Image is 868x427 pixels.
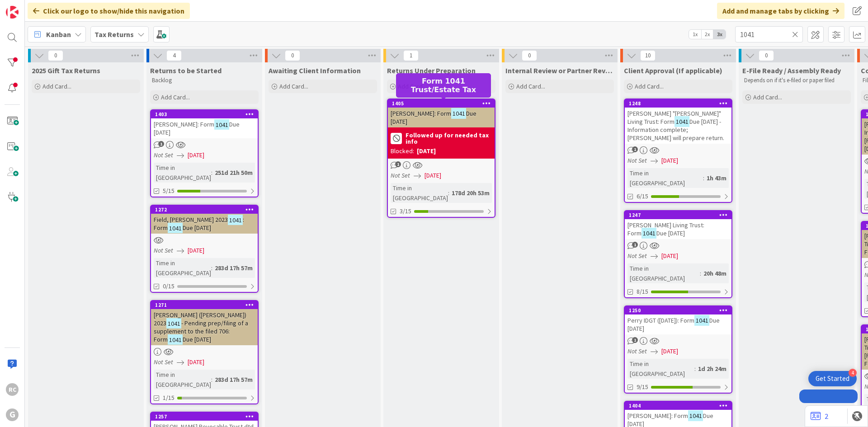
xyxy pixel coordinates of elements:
[161,93,190,101] span: Add Card...
[188,246,204,255] span: [DATE]
[627,263,700,283] div: Time in [GEOGRAPHIC_DATA]
[629,212,731,218] div: 1247
[211,168,212,178] span: :
[151,301,258,309] div: 1271
[154,358,173,366] i: Not Set
[627,109,721,126] span: [PERSON_NAME] "[PERSON_NAME]" Living Trust: Form
[214,119,229,130] mark: 1041
[448,188,449,198] span: :
[808,371,857,386] div: Open Get Started checklist, remaining modules: 4
[6,408,19,421] div: G
[183,335,211,343] span: Due [DATE]
[391,109,451,117] span: [PERSON_NAME]: Form
[701,268,729,278] div: 20h 48m
[391,146,414,156] div: Blocked:
[154,120,240,136] span: Due [DATE]
[154,120,214,128] span: [PERSON_NAME]: Form
[516,82,545,90] span: Add Card...
[627,359,694,379] div: Time in [GEOGRAPHIC_DATA]
[627,316,720,333] span: Due [DATE]
[151,110,258,118] div: 1403
[688,410,703,421] mark: 1041
[449,188,492,198] div: 178d 20h 53m
[735,26,803,42] input: Quick Filter...
[211,263,212,273] span: :
[425,171,441,180] span: [DATE]
[625,99,731,144] div: 1248[PERSON_NAME] "[PERSON_NAME]" Living Trust: Form1041Due [DATE] - Information complete; [PERSO...
[700,268,701,278] span: :
[689,30,701,39] span: 1x
[661,156,678,165] span: [DATE]
[188,150,204,160] span: [DATE]
[163,186,175,196] span: 5/15
[151,206,258,214] div: 1272
[640,50,656,61] span: 10
[713,30,726,39] span: 3x
[816,374,849,383] div: Get Started
[703,173,704,183] span: :
[42,82,71,90] span: Add Card...
[48,50,63,61] span: 0
[154,216,228,224] span: Field, [PERSON_NAME] 2023
[661,251,678,261] span: [DATE]
[637,192,648,201] span: 6/15
[168,334,183,345] mark: 1041
[154,151,173,159] i: Not Set
[742,66,841,75] span: E-File Ready / Assembly Ready
[155,111,258,117] div: 1403
[522,50,537,61] span: 0
[625,306,731,314] div: 1250
[158,141,164,147] span: 1
[637,287,648,296] span: 8/15
[627,156,647,164] i: Not Set
[392,100,495,107] div: 1405
[759,50,774,61] span: 0
[417,146,436,156] div: [DATE]
[388,99,495,108] div: 1405
[811,411,828,422] a: 2
[632,337,638,343] span: 1
[451,108,466,118] mark: 1041
[625,402,731,410] div: 1404
[625,306,731,334] div: 1250Perry IDGT ([DATE]): Form1041Due [DATE]
[637,382,648,392] span: 9/15
[406,132,492,145] b: Followed up for needed tax info
[166,318,181,328] mark: 1041
[624,66,722,75] span: Client Approval (If applicable)
[388,99,495,127] div: 1405[PERSON_NAME]: Form1041Due [DATE]
[629,100,731,107] div: 1248
[675,116,689,127] mark: 1041
[285,50,300,61] span: 0
[505,66,614,75] span: Internal Review or Partner Review
[403,50,419,61] span: 1
[151,206,258,234] div: 1272Field, [PERSON_NAME] 20231041: Form1041Due [DATE]
[627,221,704,237] span: [PERSON_NAME] Living Trust: Form
[154,246,173,254] i: Not Set
[627,168,703,188] div: Time in [GEOGRAPHIC_DATA]
[155,206,258,213] div: 1272
[183,224,211,232] span: Due [DATE]
[269,66,361,75] span: Awaiting Client Information
[391,109,476,126] span: Due [DATE]
[154,311,246,327] span: [PERSON_NAME] ([PERSON_NAME]) 2023
[163,393,175,403] span: 1/15
[151,413,258,421] div: 1257
[632,146,638,152] span: 1
[629,403,731,409] div: 1404
[151,110,258,138] div: 1403[PERSON_NAME]: Form1041Due [DATE]
[163,282,175,291] span: 0/15
[188,357,204,367] span: [DATE]
[627,347,647,355] i: Not Set
[6,383,19,396] div: RC
[753,93,782,101] span: Add Card...
[46,29,71,40] span: Kanban
[625,99,731,108] div: 1248
[696,364,729,374] div: 1d 2h 24m
[629,307,731,314] div: 1250
[151,301,258,345] div: 1271[PERSON_NAME] ([PERSON_NAME]) 20231041- Pending prep/filing of a supplement to the filed 706:...
[154,258,211,278] div: Time in [GEOGRAPHIC_DATA]
[744,77,849,84] p: Depends on if it's e-filed or paper filed
[694,364,696,374] span: :
[625,211,731,239] div: 1247[PERSON_NAME] Living Trust: Form1041Due [DATE]
[150,66,222,75] span: Returns to be Started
